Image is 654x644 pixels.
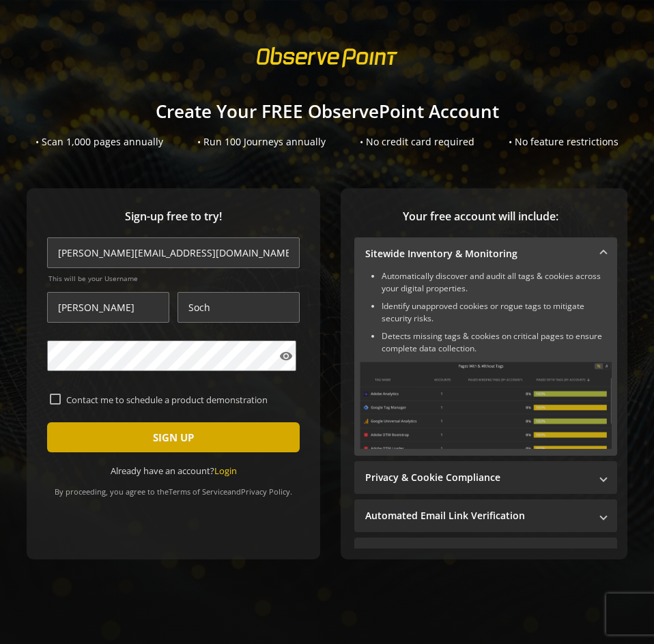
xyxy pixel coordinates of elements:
[153,425,194,450] span: SIGN UP
[47,292,169,323] input: First Name *
[354,499,617,532] mat-expansion-panel-header: Automated Email Link Verification
[61,394,297,406] label: Contact me to schedule a product demonstration
[241,486,290,497] a: Privacy Policy
[365,509,590,523] mat-panel-title: Automated Email Link Verification
[382,300,612,325] li: Identify unapproved cookies or rogue tags to mitigate security risks.
[354,209,607,224] span: Your free account will include:
[354,461,617,494] mat-expansion-panel-header: Privacy & Cookie Compliance
[360,135,474,149] div: • No credit card required
[47,422,300,452] button: SIGN UP
[382,270,612,295] li: Automatically discover and audit all tags & cookies across your digital properties.
[354,237,617,270] mat-expansion-panel-header: Sitewide Inventory & Monitoring
[360,362,612,449] img: Sitewide Inventory & Monitoring
[354,270,617,456] div: Sitewide Inventory & Monitoring
[365,471,590,484] mat-panel-title: Privacy & Cookie Compliance
[382,330,612,355] li: Detects missing tags & cookies on critical pages to ensure complete data collection.
[354,538,617,570] mat-expansion-panel-header: Performance Monitoring with Web Vitals
[47,209,300,224] span: Sign-up free to try!
[48,274,300,283] span: This will be your Username
[177,292,300,323] input: Last Name *
[35,135,163,149] div: • Scan 1,000 pages annually
[214,465,237,477] a: Login
[365,247,590,261] mat-panel-title: Sitewide Inventory & Monitoring
[509,135,619,149] div: • No feature restrictions
[47,465,300,478] div: Already have an account?
[47,237,300,268] input: Email Address (name@work-email.com) *
[169,486,227,497] a: Terms of Service
[47,478,300,497] div: By proceeding, you agree to the and .
[279,349,293,363] mat-icon: visibility
[197,135,326,149] div: • Run 100 Journeys annually
[365,547,590,561] mat-panel-title: Performance Monitoring with Web Vitals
